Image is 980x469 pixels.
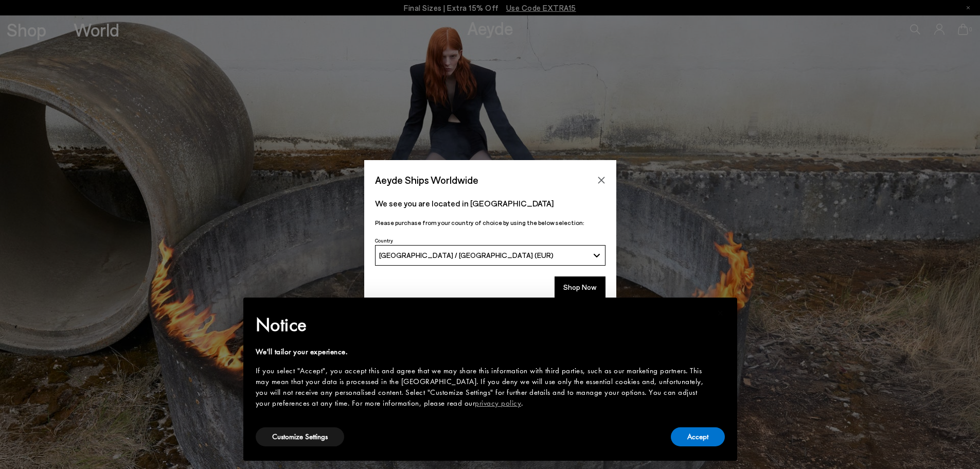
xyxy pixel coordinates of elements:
[256,346,708,357] div: We'll tailor your experience.
[375,171,478,189] span: Aeyde Ships Worldwide
[594,172,609,188] button: Close
[708,301,733,325] button: Close this notice
[256,366,708,409] div: If you select "Accept", you accept this and agree that we may share this information with third p...
[256,311,708,338] h2: Notice
[375,218,605,228] p: Please purchase from your country of choice by using the below selection:
[379,251,554,259] span: [GEOGRAPHIC_DATA] / [GEOGRAPHIC_DATA] (EUR)
[671,427,725,446] button: Accept
[555,276,605,298] button: Shop Now
[475,398,521,408] a: privacy policy
[375,237,393,244] span: Country
[256,427,344,446] button: Customize Settings
[375,197,605,210] p: We see you are located in [GEOGRAPHIC_DATA]
[717,305,724,321] span: ×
